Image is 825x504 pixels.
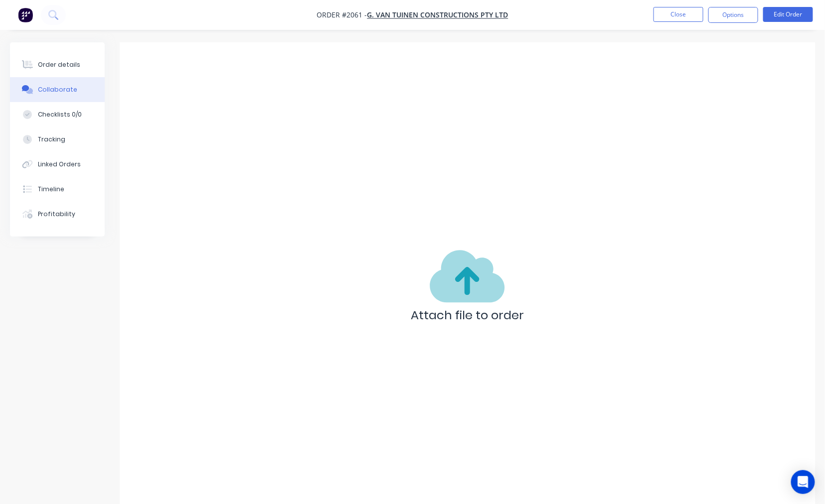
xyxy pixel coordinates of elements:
p: Attach file to order [411,306,524,324]
button: Options [708,7,758,23]
img: Factory [18,7,33,22]
div: Tracking [38,135,65,144]
button: Order details [10,52,105,77]
div: Collaborate [38,85,77,94]
button: Close [654,7,703,22]
button: Profitability [10,202,105,227]
button: Linked Orders [10,152,105,177]
div: Order details [38,60,80,69]
button: Collaborate [10,77,105,102]
button: Tracking [10,127,105,152]
div: Profitability [38,210,75,219]
div: Open Intercom Messenger [791,470,815,494]
button: Timeline [10,177,105,202]
a: G. VAN TUINEN CONSTRUCTIONS PTY LTD [367,10,508,20]
div: Linked Orders [38,160,81,169]
div: Timeline [38,185,64,194]
button: Edit Order [763,7,813,22]
span: Order #2061 - [317,10,367,20]
button: Checklists 0/0 [10,102,105,127]
div: Checklists 0/0 [38,110,82,119]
